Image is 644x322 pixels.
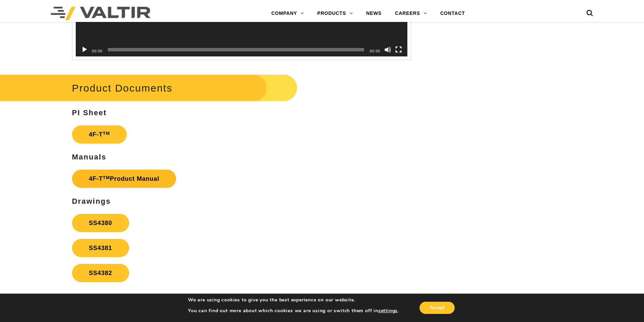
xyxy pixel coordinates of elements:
button: Fullscreen [395,46,402,53]
sup: TM [103,175,110,180]
span: 00:00 [92,49,103,53]
button: Accept [420,302,455,314]
a: SS4381 [72,239,129,257]
a: CONTACT [433,7,472,20]
button: settings [378,308,398,314]
a: 4F-TTM [72,125,127,144]
a: SS4380 [72,214,129,232]
a: COMPANY [265,7,311,20]
strong: Manuals [72,153,106,161]
span: 00:00 [369,49,380,53]
button: Play [81,46,88,53]
a: 4F-TTMProduct Manual [72,170,176,188]
a: SS4382 [72,264,129,282]
a: CAREERS [388,7,434,20]
img: Valtir [51,7,150,20]
a: NEWS [359,7,388,20]
strong: Drawings [72,197,111,205]
button: Mute [384,46,391,53]
strong: PI Sheet [72,108,107,117]
sup: TM [103,131,110,136]
p: We are using cookies to give you the best experience on our website. [188,297,399,303]
a: PRODUCTS [311,7,360,20]
p: You can find out more about which cookies we are using or switch them off in . [188,308,399,314]
span: Time Slider [108,48,364,51]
